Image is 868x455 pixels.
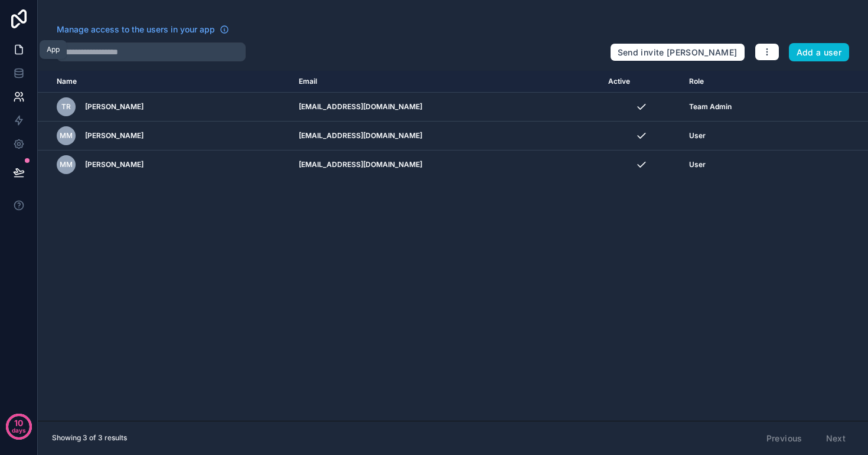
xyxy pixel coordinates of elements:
td: [EMAIL_ADDRESS][DOMAIN_NAME] [292,150,601,179]
span: Showing 3 of 3 results [52,433,127,443]
div: scrollable content [38,71,868,421]
th: Name [38,71,292,93]
span: MM [60,131,73,140]
span: User [689,131,706,140]
span: [PERSON_NAME] [85,102,143,112]
span: User [689,160,706,169]
p: days [12,422,26,438]
span: [PERSON_NAME] [85,131,143,140]
td: [EMAIL_ADDRESS][DOMAIN_NAME] [292,122,601,150]
th: Email [292,71,601,93]
td: [EMAIL_ADDRESS][DOMAIN_NAME] [292,93,601,122]
th: Role [682,71,810,93]
div: App [47,45,60,54]
span: TR [61,102,71,112]
button: Add a user [789,43,850,62]
span: MM [60,160,73,169]
p: 10 [14,417,23,429]
span: Manage access to the users in your app [57,24,215,35]
span: Team Admin [689,102,732,112]
th: Active [601,71,682,93]
span: [PERSON_NAME] [85,160,143,169]
button: Send invite [PERSON_NAME] [610,43,745,62]
a: Manage access to the users in your app [57,24,229,35]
